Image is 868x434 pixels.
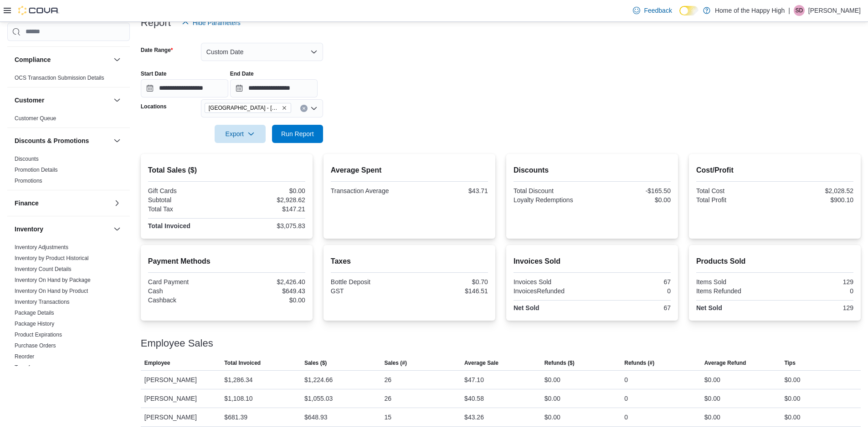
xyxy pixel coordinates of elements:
[112,95,123,106] button: Customer
[696,287,773,295] div: Items Refunded
[776,187,853,194] div: $2,028.52
[15,96,44,105] h3: Customer
[148,296,225,304] div: Cashback
[148,187,225,194] div: Gift Cards
[385,359,407,367] span: Sales (#)
[112,135,123,146] button: Discounts & Promotions
[696,187,773,194] div: Total Cost
[7,153,130,190] div: Discounts & Promotions
[15,115,56,122] span: Customer Queue
[282,105,287,111] button: Remove Sherwood Park - Baseline Road - Fire & Flower from selection in this group
[141,408,221,426] div: [PERSON_NAME]
[15,288,88,294] a: Inventory On Hand by Product
[141,389,221,408] div: [PERSON_NAME]
[148,196,225,204] div: Subtotal
[594,287,671,295] div: 0
[776,196,853,204] div: $900.10
[15,155,39,163] span: Discounts
[594,278,671,286] div: 67
[18,6,59,15] img: Cova
[224,393,252,404] div: $1,108.10
[624,359,654,367] span: Refunds (#)
[148,222,190,230] strong: Total Invoiced
[696,278,773,286] div: Items Sold
[15,167,58,173] a: Promotion Details
[544,393,560,404] div: $0.00
[15,178,42,184] a: Promotions
[15,364,37,371] a: Transfers
[411,187,488,194] div: $43.71
[776,304,853,311] div: 129
[15,225,43,234] h3: Inventory
[704,412,720,423] div: $0.00
[141,46,173,54] label: Date Range
[7,242,130,377] div: Inventory
[514,165,671,176] h2: Discounts
[385,393,392,404] div: 26
[15,255,89,262] span: Inventory by Product Historical
[411,278,488,286] div: $0.70
[15,156,39,162] a: Discounts
[696,304,722,311] strong: Net Sold
[215,125,266,143] button: Export
[544,412,560,423] div: $0.00
[209,103,280,112] span: [GEOGRAPHIC_DATA] - [GEOGRAPHIC_DATA] - Fire & Flower
[112,224,123,235] button: Inventory
[15,364,37,371] span: Transfers
[696,256,853,267] h2: Products Sold
[15,244,68,250] a: Inventory Adjustments
[679,6,699,15] input: Dark Mode
[514,196,591,204] div: Loyalty Redemptions
[15,321,54,327] a: Package History
[385,412,392,423] div: 15
[696,196,773,204] div: Total Profit
[704,374,720,385] div: $0.00
[331,287,408,295] div: GST
[15,55,110,64] button: Compliance
[514,256,671,267] h2: Invoices Sold
[808,5,861,16] p: [PERSON_NAME]
[624,412,628,423] div: 0
[141,371,221,389] div: [PERSON_NAME]
[784,374,800,385] div: $0.00
[228,222,305,230] div: $3,075.83
[112,198,123,209] button: Finance
[784,393,800,404] div: $0.00
[15,299,70,305] a: Inventory Transactions
[15,75,104,81] a: OCS Transaction Submission Details
[15,266,72,272] a: Inventory Count Details
[514,278,591,286] div: Invoices Sold
[784,359,795,367] span: Tips
[193,18,241,27] span: Hide Parameters
[15,342,56,349] a: Purchase Orders
[679,15,680,16] span: Dark Mode
[15,74,104,82] span: OCS Transaction Submission Details
[331,165,488,176] h2: Average Spent
[148,205,225,213] div: Total Tax
[704,359,746,367] span: Average Refund
[629,1,675,20] a: Feedback
[178,14,244,32] button: Hide Parameters
[228,187,305,194] div: $0.00
[15,277,91,283] a: Inventory On Hand by Package
[704,393,720,404] div: $0.00
[544,359,575,367] span: Refunds ($)
[148,256,305,267] h2: Payment Methods
[15,136,89,145] h3: Discounts & Promotions
[281,129,314,138] span: Run Report
[228,296,305,304] div: $0.00
[385,374,392,385] div: 26
[794,5,805,16] div: Sarah Davidson
[300,105,308,112] button: Clear input
[514,304,539,311] strong: Net Sold
[141,338,213,349] h3: Employee Sales
[15,266,72,273] span: Inventory Count Details
[224,359,261,367] span: Total Invoiced
[310,105,318,112] button: Open list of options
[544,374,560,385] div: $0.00
[141,79,228,97] input: Press the down key to open a popover containing a calendar.
[15,166,58,174] span: Promotion Details
[331,187,408,194] div: Transaction Average
[514,287,591,295] div: InvoicesRefunded
[304,412,328,423] div: $648.93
